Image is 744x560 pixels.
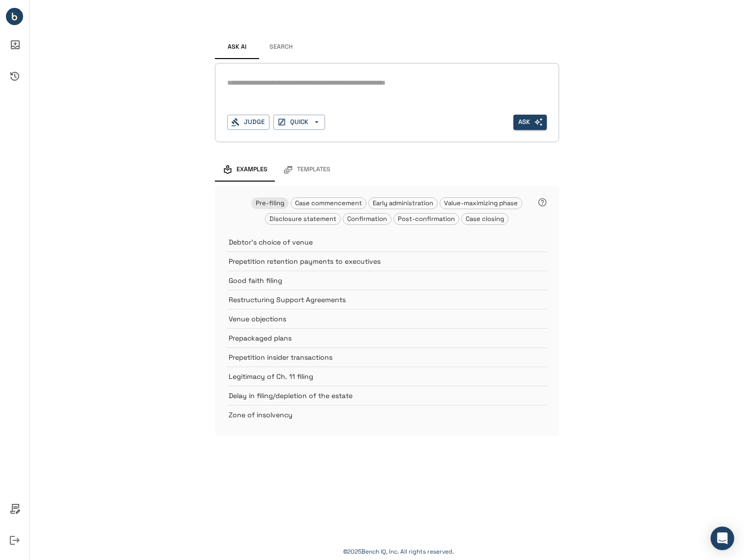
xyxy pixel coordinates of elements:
p: Prepetition retention payments to executives [229,256,523,266]
p: Debtor's choice of venue [229,237,523,247]
span: Enter search text [513,115,547,130]
div: Pre-filing [251,197,289,209]
div: Legitimacy of Ch. 11 filing [227,367,547,386]
div: Confirmation [343,213,391,225]
div: Value-maximizing phase [440,197,522,209]
span: Ask AI [228,43,246,51]
button: Search [259,35,303,59]
span: Case commencement [291,199,366,207]
span: Examples [237,166,268,174]
div: Open Intercom Messenger [711,527,734,550]
span: Case closing [462,215,508,223]
p: Legitimacy of Ch. 11 filing [229,372,523,381]
p: Venue objections [229,314,523,324]
button: QUICK [273,115,325,130]
div: Prepetition insider transactions [227,347,547,367]
button: Judge [227,115,269,130]
div: Zone of insolvency [227,405,547,424]
span: Value-maximizing phase [440,199,522,207]
p: Zone of insolvency [229,410,523,420]
p: Good faith filing [229,276,523,285]
p: Delay in filing/depletion of the estate [229,391,523,401]
div: Prepackaged plans [227,328,547,347]
div: Case commencement [291,197,366,209]
span: Pre-filing [252,199,288,207]
div: Venue objections [227,309,547,328]
span: Confirmation [343,215,391,223]
p: Prepackaged plans [229,333,523,343]
p: Prepetition insider transactions [229,352,523,362]
p: Restructuring Support Agreements [229,295,523,305]
div: Delay in filing/depletion of the estate [227,386,547,405]
span: Templates [297,166,330,174]
div: Restructuring Support Agreements [227,290,547,309]
div: Post-confirmation [393,213,459,225]
div: Disclosure statement [265,213,341,225]
div: Case closing [461,213,508,225]
span: Post-confirmation [394,215,459,223]
span: Early administration [369,199,437,207]
button: Ask [513,115,547,130]
div: Early administration [368,197,438,209]
span: Disclosure statement [266,215,340,223]
div: Good faith filing [227,271,547,290]
div: Debtor's choice of venue [227,233,547,251]
div: examples and templates tabs [215,158,559,182]
div: Prepetition retention payments to executives [227,251,547,271]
